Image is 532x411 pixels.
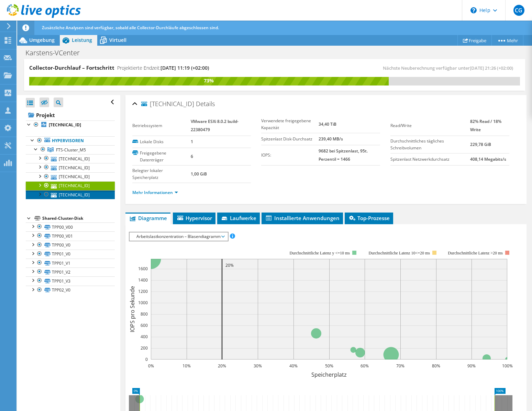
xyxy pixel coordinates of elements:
a: Projekt [26,110,115,121]
b: 34,40 TiB [319,121,336,127]
span: Arbeitslastkonzentration – Blasendiagramm [133,232,224,241]
a: Mehr [491,35,523,46]
b: 229,78 GiB [470,141,491,147]
a: TPP01_V3 [26,276,115,285]
div: Shared-Cluster-Disk [42,214,115,222]
span: Zusätzliche Analysen sind verfügbar, sobald alle Collector-Durchläufe abgeschlossen sind. [42,25,219,31]
a: [TECHNICAL_ID] [26,163,115,172]
b: 239,40 MB/s [319,136,343,142]
label: Read/Write [390,122,470,129]
b: 1 [191,139,193,145]
span: CG [513,5,524,16]
span: [DATE] 21:26 (+02:00) [470,65,513,71]
text: 80% [432,363,440,369]
span: [DATE] 11:19 (+02:00) [160,65,209,71]
text: 0% [148,363,154,369]
span: Diagramme [129,215,167,221]
text: Durchschnittliche Latenz >20 ms [448,251,503,255]
a: FTS-Cluster_M5 [26,145,115,154]
text: 100% [502,363,512,369]
h1: Karstens-VCenter [22,49,90,57]
span: Installierte Anwendungen [265,215,340,221]
text: 20% [218,363,226,369]
span: [TECHNICAL_ID] [141,101,194,107]
a: TPP02_V0 [26,286,115,295]
b: 6 [191,153,193,159]
tspan: Durchschnittliche Latenz 10<=20 ms [368,251,430,255]
span: Laufwerke [221,215,256,221]
text: 400 [141,334,148,340]
text: 90% [467,363,476,369]
a: [TECHNICAL_ID] [26,190,115,199]
b: 408,14 Megabits/s [470,156,506,162]
label: Verwendete freigegebene Kapazität [261,117,319,131]
span: Top-Prozesse [348,215,390,221]
text: 40% [289,363,298,369]
span: Leistung [72,37,92,43]
label: IOPS: [261,152,319,159]
h4: Projektierte Endzeit: [117,64,209,72]
a: [TECHNICAL_ID] [26,172,115,181]
label: Spitzenlast Netzwerkdurchsatz [390,156,470,163]
b: [TECHNICAL_ID] [49,122,81,128]
span: Details [196,100,215,108]
a: TPP00_V0 [26,241,115,250]
tspan: Durchschnittliche Latenz y <=10 ms [289,251,350,255]
svg: \n [470,7,477,13]
text: 0 [145,356,148,362]
text: 200 [141,345,148,351]
text: 1200 [138,288,148,294]
span: Umgebung [29,37,55,43]
text: 1600 [138,266,148,272]
b: 82% Read / 18% Write [470,118,501,133]
text: 60% [361,363,369,369]
span: Virtuell [109,37,126,43]
a: [TECHNICAL_ID] [26,121,115,129]
span: Nächste Neuberechnung verfügbar unter [383,65,517,71]
span: Hypervisor [176,215,212,221]
text: 600 [141,322,148,328]
label: Betriebssystem [132,122,191,129]
text: 20% [225,262,234,268]
a: Hypervisoren [26,136,115,145]
text: 10% [182,363,191,369]
a: [TECHNICAL_ID] [26,181,115,190]
a: TPP00_V00 [26,222,115,231]
text: Speicherplatz [311,371,347,378]
a: [TECHNICAL_ID] [26,154,115,163]
a: Freigabe [457,35,492,46]
b: 9682 bei Spitzenlast, 95t. Perzentil = 1466 [319,148,368,162]
a: TPP01_V2 [26,267,115,276]
text: 1400 [138,277,148,283]
text: 800 [141,311,148,317]
text: 70% [396,363,404,369]
text: IOPS pro Sekunde [129,286,136,332]
span: FTS-Cluster_M5 [56,147,86,153]
label: Belegter lokaler Speicherplatz [132,167,191,181]
text: 1000 [138,300,148,306]
text: 50% [325,363,333,369]
label: Freigegebene Datenträger [132,150,191,163]
a: TPP01_V0 [26,250,115,259]
b: VMware ESXi 8.0.2 build-22380479 [191,118,239,133]
text: 30% [254,363,262,369]
div: 73% [29,77,389,84]
a: Mehr Informationen [132,190,178,195]
b: 1,00 GiB [191,171,207,177]
label: Durchschnittliches tägliches Schreibvolumen [390,138,470,151]
label: Lokale Disks [132,138,191,145]
label: Spitzenlast Disk-Durchsatz [261,136,319,142]
a: TPP01_V1 [26,259,115,267]
a: TPP00_V01 [26,231,115,240]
